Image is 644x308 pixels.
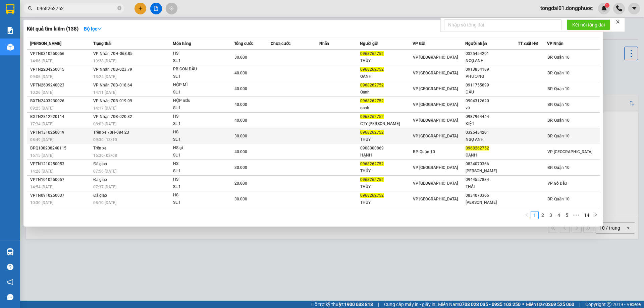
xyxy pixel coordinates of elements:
div: VPTN1310250019 [30,129,91,136]
span: Trên xe [93,146,106,150]
div: BXTN2403230026 [30,98,91,105]
strong: Bộ lọc [84,26,102,32]
li: 2 [539,211,547,219]
input: Nhập số tổng đài [444,19,561,30]
span: VP Nhận 70B-019.09 [93,99,132,103]
span: VP [GEOGRAPHIC_DATA] [413,102,458,107]
span: 0968262752 [360,67,384,72]
div: VPTN2204250015 [30,66,91,73]
li: 1 [531,211,539,219]
img: logo-vxr [6,4,14,14]
span: 40.000 [234,102,247,107]
span: Người gửi [360,41,378,46]
div: SL: 1 [173,120,223,128]
div: HỘP mẫu [173,97,223,105]
div: THÚY [360,168,412,175]
span: VP Nhận 70B-020.82 [93,114,132,119]
div: SL: 1 [173,73,223,80]
span: 16:30 - 02/08 [93,153,117,158]
span: VP [GEOGRAPHIC_DATA] [413,181,458,186]
div: HS [173,113,223,120]
span: VP Nhận 70H-068.85 [93,51,132,56]
span: 30.000 [234,55,247,60]
span: Món hàng [173,41,191,46]
li: 3 [547,211,555,219]
span: left [525,213,529,217]
div: Oanh [360,89,412,96]
span: [PERSON_NAME] [30,41,61,46]
span: BP. Quận 10 [547,197,570,201]
div: HẠNH [360,152,412,159]
div: SL: 1 [173,199,223,206]
span: 40.000 [234,71,247,75]
span: 08:49 [DATE] [30,137,53,142]
span: 30.000 [234,165,247,170]
span: BP. Quận 10 [547,165,570,170]
span: down [97,26,102,31]
span: 14:28 [DATE] [30,169,53,174]
span: BP. Quận 10 [547,118,570,123]
div: CTY [PERSON_NAME] [360,120,412,127]
span: 20.000 [234,181,247,186]
div: 0325454201 [466,50,518,57]
span: notification [7,279,13,285]
span: VP [GEOGRAPHIC_DATA] [413,71,458,75]
span: Người nhận [465,41,487,46]
div: SL: 1 [173,183,223,191]
span: BP. Quận 10 [413,149,435,154]
span: VP [GEOGRAPHIC_DATA] [413,55,458,60]
span: message [7,294,13,300]
span: 17:34 [DATE] [30,122,53,126]
span: VP [GEOGRAPHIC_DATA] [547,149,592,154]
div: VPTN1210250053 [30,161,91,168]
button: Bộ lọcdown [78,23,107,34]
span: close-circle [117,5,121,12]
span: Chưa cước [271,41,290,46]
div: THÚY [360,57,412,64]
li: 14 [582,211,592,219]
span: VP [GEOGRAPHIC_DATA] [413,197,458,201]
span: Nhãn [319,41,329,46]
span: VP [GEOGRAPHIC_DATA] [413,118,458,123]
span: VP Gò Dầu [547,181,567,186]
div: ĐẨU [466,89,518,96]
li: Next Page [592,211,600,219]
div: 0834070366 [466,192,518,199]
span: close [615,19,620,24]
span: BP. Quận 10 [547,55,570,60]
span: Đã giao [93,162,107,166]
span: 14:11 [DATE] [93,90,116,95]
div: HỘP MÌ [173,81,223,89]
button: left [523,211,531,219]
span: VP [GEOGRAPHIC_DATA] [413,134,458,138]
span: 0968262752 [360,114,384,119]
span: 13:24 [DATE] [93,74,116,79]
input: Tìm tên, số ĐT hoặc mã đơn [37,5,116,12]
span: Đã giao [93,177,107,182]
span: 16:15 [DATE] [30,153,53,158]
span: VP Gửi [413,41,425,46]
h3: Kết quả tìm kiếm ( 138 ) [27,25,78,33]
span: 07:56 [DATE] [93,169,116,174]
span: 07:37 [DATE] [93,185,116,189]
span: 19:28 [DATE] [93,59,116,63]
span: TT xuất HĐ [518,41,538,46]
div: HS [173,160,223,168]
span: 10:30 [DATE] [30,200,53,205]
div: THÚY [360,199,412,206]
div: 0904312620 [466,98,518,105]
div: PHƯƠNG [466,73,518,80]
span: VP Nhận 70B-018.64 [93,83,132,87]
span: BP. Quận 10 [547,86,570,91]
span: 40.000 [234,118,247,123]
div: HS [173,50,223,57]
div: NGỌ ANH [466,57,518,64]
span: 0968262752 [360,99,384,103]
div: OANH [466,152,518,159]
img: warehouse-icon [7,248,14,255]
li: 5 [563,211,571,219]
div: KIỆT [466,120,518,127]
div: 0913854189 [466,66,518,73]
span: 0968262752 [466,146,489,150]
div: BPQ100208240115 [30,145,91,152]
